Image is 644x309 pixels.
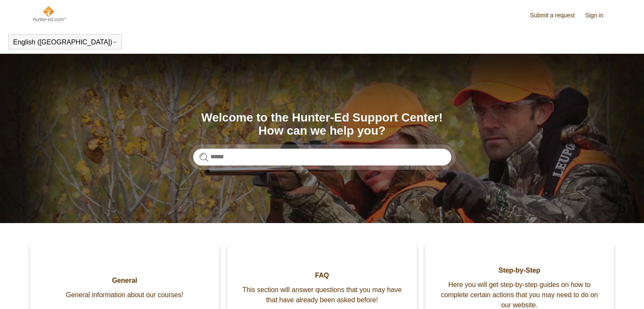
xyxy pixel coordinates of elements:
img: Hunter-Ed Help Center home page [32,5,66,22]
a: Submit a request [530,11,583,20]
span: General information about our courses! [43,290,206,300]
button: English ([GEOGRAPHIC_DATA]) [13,39,117,46]
span: FAQ [240,270,404,281]
input: Search [193,149,451,166]
h1: Welcome to the Hunter-Ed Support Center! How can we help you? [193,111,451,138]
span: This section will answer questions that you may have that have already been asked before! [240,285,404,305]
a: Sign in [585,11,612,20]
span: Step-by-Step [438,265,601,276]
span: General [43,276,206,286]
